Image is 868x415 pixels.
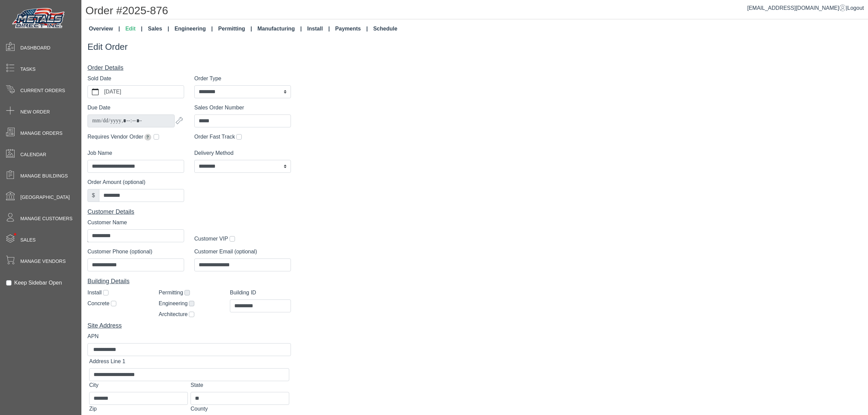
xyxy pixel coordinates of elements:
[747,4,864,12] div: |
[371,22,400,36] a: Schedule
[87,189,99,202] div: $
[87,277,291,286] div: Building Details
[10,6,68,31] img: Metals Direct Inc Logo
[144,134,151,141] span: Extends due date by 2 weeks for pickup orders
[103,86,184,98] label: [DATE]
[230,289,256,297] label: Building ID
[847,5,864,11] span: Logout
[87,178,145,186] label: Order Amount (optional)
[87,289,102,297] label: Install
[87,63,291,72] div: Order Details
[87,42,490,52] h3: Edit Order
[159,299,188,308] label: Engineering
[255,22,304,36] a: Manufacturing
[20,44,51,51] span: Dashboard
[6,223,24,245] span: •
[20,172,68,180] span: Manage Buildings
[145,22,172,36] a: Sales
[159,310,188,318] label: Architecture
[194,235,228,243] label: Customer VIP
[87,321,291,330] div: Site Address
[172,22,216,36] a: Engineering
[85,4,868,19] h1: Order #2025-876
[194,149,234,157] label: Delivery Method
[89,405,97,413] label: Zip
[20,130,62,137] span: Manage Orders
[191,381,203,389] label: State
[191,405,208,413] label: County
[88,86,103,98] button: calendar
[194,75,221,83] label: Order Type
[20,151,46,158] span: Calendar
[20,258,66,265] span: Manage Vendors
[87,149,112,157] label: Job Name
[92,88,99,95] svg: calendar
[89,357,125,366] label: Address Line 1
[87,219,127,227] label: Customer Name
[194,248,257,256] label: Customer Email (optional)
[86,22,123,36] a: Overview
[87,75,111,83] label: Sold Date
[304,22,333,36] a: Install
[123,22,145,36] a: Edit
[87,248,152,256] label: Customer Phone (optional)
[87,104,111,112] label: Due Date
[194,133,235,141] label: Order Fast Track
[333,22,371,36] a: Payments
[20,108,50,116] span: New Order
[87,133,152,141] label: Requires Vendor Order
[20,236,36,244] span: Sales
[159,289,183,297] label: Permitting
[87,207,291,216] div: Customer Details
[20,194,70,201] span: [GEOGRAPHIC_DATA]
[747,5,846,11] a: [EMAIL_ADDRESS][DOMAIN_NAME]
[194,104,244,112] label: Sales Order Number
[87,332,99,340] label: APN
[216,22,255,36] a: Permitting
[20,87,65,94] span: Current Orders
[89,381,99,389] label: City
[20,215,73,222] span: Manage Customers
[14,279,62,287] label: Keep Sidebar Open
[87,299,110,308] label: Concrete
[20,66,36,73] span: Tasks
